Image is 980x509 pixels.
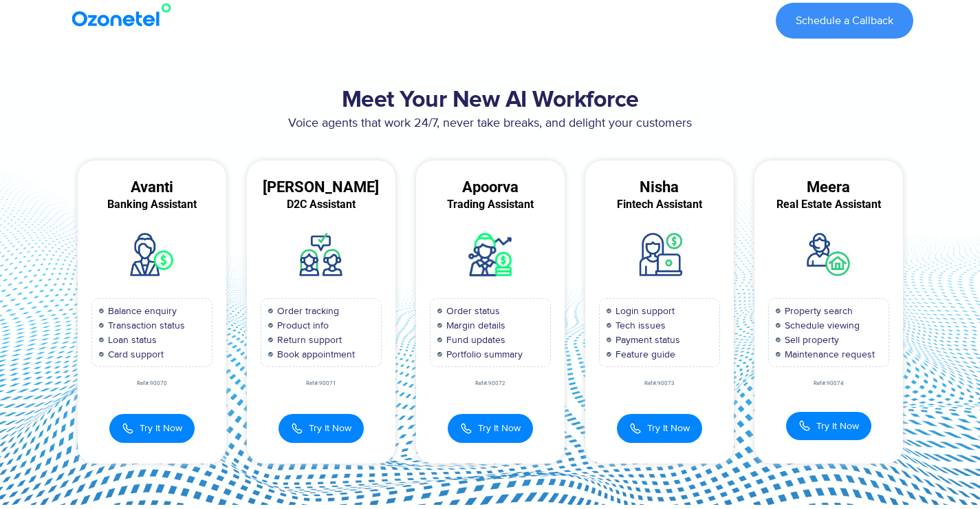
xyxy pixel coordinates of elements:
span: Return support [274,333,342,347]
div: Avanti [78,181,226,194]
span: Try It Now [478,421,521,435]
img: Call Icon [291,421,303,436]
span: Feature guide [612,347,675,362]
span: Order status [443,304,500,318]
button: Try It Now [786,412,871,440]
span: Schedule viewing [781,318,860,333]
span: Try It Now [816,419,859,433]
div: Ref#:90073 [585,381,734,386]
span: Login support [612,304,675,318]
span: Loan status [105,333,157,347]
span: Book appointment [274,347,355,362]
button: Try It Now [617,414,702,443]
div: Fintech Assistant [585,198,734,211]
button: Try It Now [448,414,533,443]
div: D2C Assistant [247,198,395,211]
span: Schedule a Callback [796,15,893,26]
div: Ref#:90071 [247,381,395,386]
div: Banking Assistant [78,198,226,211]
span: Payment status [612,333,680,347]
span: Card support [105,347,164,362]
div: Real Estate Assistant [754,198,903,211]
div: Meera [754,181,903,194]
span: Try It Now [140,421,182,435]
span: Property search [781,304,853,318]
span: Sell property [781,333,839,347]
div: Ref#:90070 [78,381,226,386]
div: Apoorva [416,181,565,194]
span: Try It Now [647,421,690,435]
div: Nisha [585,181,734,194]
span: Product info [274,318,329,333]
span: Balance enquiry [105,304,177,318]
span: Maintenance request [781,347,875,362]
p: Voice agents that work 24/7, never take breaks, and delight your customers [67,114,913,133]
div: Ref#:90072 [416,381,565,386]
img: Call Icon [798,419,811,432]
img: Call Icon [629,421,642,436]
span: Portfolio summary [443,347,523,362]
a: Schedule a Callback [776,3,913,39]
h2: Meet Your New AI Workforce [67,87,913,114]
div: Ref#:90074 [754,381,903,386]
button: Try It Now [279,414,364,443]
div: [PERSON_NAME] [247,181,395,194]
span: Margin details [443,318,505,333]
span: Order tracking [274,304,339,318]
img: Call Icon [460,421,472,436]
button: Try It Now [109,414,195,443]
span: Fund updates [443,333,505,347]
span: Tech issues [612,318,666,333]
span: Transaction status [105,318,185,333]
span: Try It Now [309,421,351,435]
img: Call Icon [122,421,134,436]
div: Trading Assistant [416,198,565,211]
